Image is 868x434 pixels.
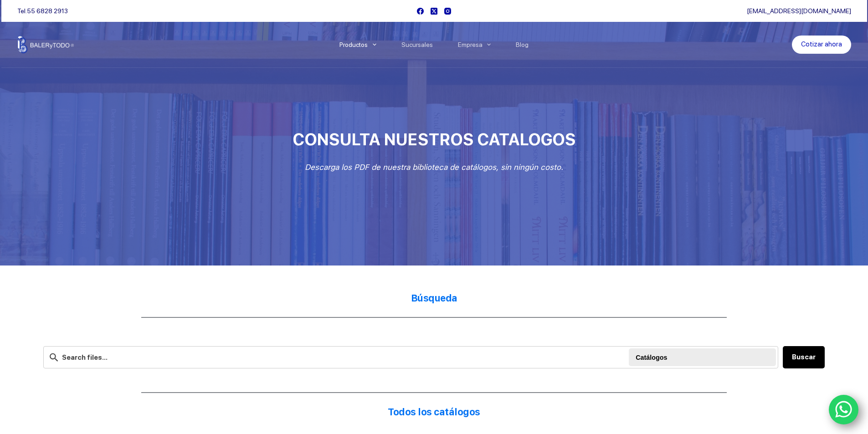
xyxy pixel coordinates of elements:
[444,8,451,15] a: Instagram
[792,36,851,54] a: Cotizar ahora
[417,8,424,15] a: Facebook
[17,7,68,15] span: Tel.
[411,292,457,304] strong: Búsqueda
[431,8,437,15] a: X (Twitter)
[43,346,778,368] input: Search files...
[305,163,563,172] em: Descarga los PDF de nuestra biblioteca de catálogos, sin ningún costo.
[17,36,74,53] img: Balerytodo
[829,395,859,425] a: WhatsApp
[293,130,575,149] span: CONSULTA NUESTROS CATALOGOS
[747,7,851,15] a: [EMAIL_ADDRESS][DOMAIN_NAME]
[388,406,480,418] strong: Todos los catálogos
[783,346,825,368] button: Buscar
[48,352,60,363] img: search-24.svg
[27,7,68,15] a: 55 6828 2913
[327,22,541,67] nav: Menu Principal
